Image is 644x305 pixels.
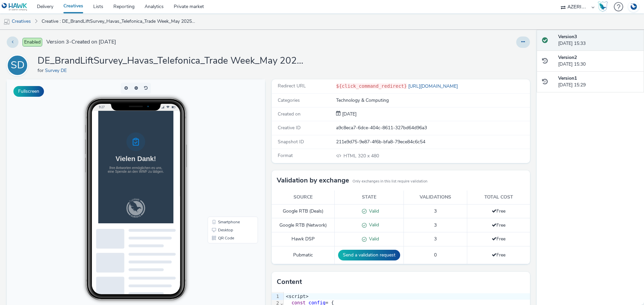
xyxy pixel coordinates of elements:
img: Hawk Academy [598,1,608,12]
span: Valid [367,208,379,214]
th: Total cost [467,190,530,204]
img: mobile [3,18,10,25]
img: Account DE [629,1,639,12]
span: 320 x 480 [343,153,379,159]
button: Send a validation request [338,250,400,260]
span: HTML [343,153,358,159]
span: Free [492,222,505,228]
td: Pubmatic [272,246,335,264]
span: 3 [434,236,437,242]
img: undefined Logo [2,3,28,11]
div: Technology & Computing [336,97,529,104]
div: SD [11,56,24,75]
a: Survey DE [45,67,69,74]
span: Enabled [22,38,42,47]
div: [DATE] 15:29 [558,75,639,89]
div: [DATE] 15:30 [558,54,639,68]
div: <script> [284,293,530,300]
span: QR Code [211,157,227,161]
h2: Vielen Dank! [25,63,83,74]
span: Categories [278,97,300,103]
h3: Ihre Antworten ermöglichen es uns, eine Spende an den WWF zu tätigen. [11,79,97,89]
strong: Version 2 [558,54,577,61]
small: Only exchanges in this list require validation [353,179,427,184]
span: Free [492,236,505,242]
th: Validations [404,190,467,204]
a: SD [7,62,31,68]
button: Fullscreen [13,86,44,97]
span: Smartphone [211,141,233,145]
h1: DE_BrandLiftSurvey_Havas_Telefonica_Trade Week_May 2025_320x480_250508 [38,55,306,67]
h3: Validation by exchange [277,175,349,185]
span: Free [492,252,505,258]
th: Source [272,190,335,204]
span: for [38,67,45,74]
div: 1 [272,293,280,300]
span: 0 [434,252,437,258]
span: Valid [367,236,379,242]
a: [URL][DOMAIN_NAME] [407,83,461,89]
span: Format [278,152,293,159]
h3: Content [277,277,302,287]
td: Google RTB (Network) [272,218,335,232]
strong: Version 1 [558,75,577,81]
span: [DATE] [341,111,357,117]
span: 3 [434,208,437,214]
span: 9:27 [92,26,98,29]
div: [DATE] 15:33 [558,33,639,47]
span: Valid [367,222,379,228]
span: Snapshot ID [278,139,304,145]
span: Version 3 - Created on [DATE] [46,38,116,46]
div: Creation 08 May 2025, 15:29 [341,111,357,118]
th: State [335,190,404,204]
td: Google RTB (Deals) [272,204,335,218]
code: ${click_command_redirect} [336,83,407,89]
li: Smartphone [202,139,250,147]
strong: Version 3 [558,33,577,40]
li: Desktop [202,147,250,155]
div: a9c8eca7-6dce-404c-8611-327bd64d96a3 [336,125,529,131]
li: QR Code [202,155,250,163]
img: hawk surveys logo [40,125,67,153]
span: Created on [278,111,301,117]
span: Free [492,208,505,214]
a: Hawk Academy [598,1,610,12]
td: Hawk DSP [272,232,335,246]
span: Redirect URL [278,83,306,89]
span: 3 [434,222,437,228]
a: Creative : DE_BrandLiftSurvey_Havas_Telefonica_Trade Week_May 2025_320x480_250508 [38,13,199,29]
div: 211e9d75-9e87-4f6b-bfa8-79ece84c6c54 [336,139,529,145]
span: Creative ID [278,125,301,131]
span: Desktop [211,149,226,153]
